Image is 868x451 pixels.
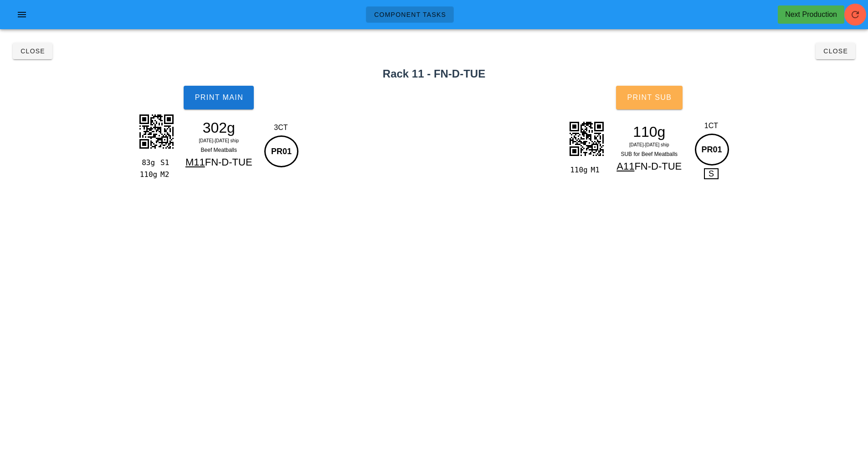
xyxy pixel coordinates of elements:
[785,9,837,20] div: Next Production
[616,86,683,109] button: Print Sub
[179,121,258,135] div: 302g
[264,135,298,167] div: PR01
[568,164,587,176] div: 110g
[199,138,239,143] span: [DATE]-[DATE] ship
[179,145,258,155] div: Beef Meatballs
[610,125,689,139] div: 110g
[366,6,454,23] a: Component Tasks
[157,157,175,169] div: S1
[138,157,157,169] div: 83g
[587,164,606,176] div: M1
[629,142,669,147] span: [DATE]-[DATE] ship
[816,43,855,59] button: Close
[20,47,45,55] span: Close
[695,134,729,166] div: PR01
[5,66,863,82] h2: Rack 11 - FN-D-TUE
[374,11,446,18] span: Component Tasks
[194,93,243,102] span: Print Main
[157,169,175,181] div: M2
[704,168,719,179] span: S
[564,116,609,161] img: gBEVqVOZU5q2KCRA1Ah8tW+dslR3nAwjf6s+wTxCISoEMh2pwXZeWsn0RQaLY+4hAfKOQICApk6S5REKIQeNzVoElpr62lb5K...
[134,109,179,154] img: NYIQBJAhKY5jIkU0NWtMCZJoAk2rKDoQp8NN6EnMikLcuEnAioCVWqkCoSPE9RUTeQ6xCYsqx14XhmE9IsB0yICWmGQLNwrBA...
[13,43,52,59] button: Close
[610,150,689,159] div: SUB for Beef Meatballs
[693,120,730,131] div: 1CT
[634,161,682,172] span: FN-D-TUE
[184,86,254,109] button: Print Main
[627,93,672,102] span: Print Sub
[205,156,252,168] span: FN-D-TUE
[138,169,157,181] div: 110g
[262,122,300,133] div: 3CT
[616,161,634,172] span: A11
[823,47,848,55] span: Close
[185,156,205,168] span: M11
